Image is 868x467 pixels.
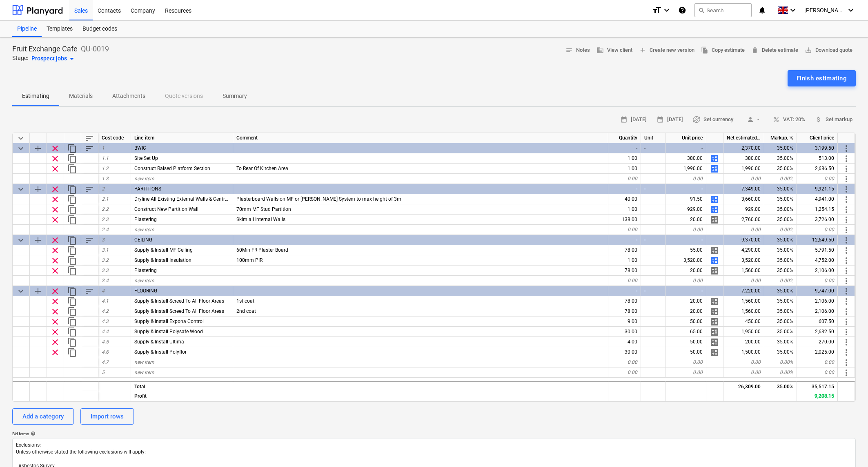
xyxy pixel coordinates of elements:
[50,246,60,255] span: Remove row
[608,235,641,245] div: -
[608,316,641,327] div: 9.00
[701,46,745,55] span: Copy estimate
[67,307,77,316] span: Duplicate row
[710,317,719,327] span: Manage detailed breakdown for the row
[596,46,632,55] span: View client
[841,276,851,286] span: More actions
[772,115,805,124] span: VAT: 20%
[841,317,851,327] span: More actions
[797,255,838,266] div: 4,752.00
[665,143,706,153] div: -
[665,245,706,255] div: 55.00
[565,46,573,54] span: notes
[694,3,752,17] button: Search
[764,143,797,153] div: 35.00%
[743,115,763,124] span: -
[665,255,706,266] div: 3,520.00
[723,235,764,245] div: 9,370.00
[67,337,77,347] span: Duplicate row
[764,225,797,235] div: 0.00%
[710,154,719,164] span: Manage detailed breakdown for the row
[764,133,797,143] div: Markup, %
[710,266,719,276] span: Manage detailed breakdown for the row
[67,54,77,64] span: arrow_drop_down
[665,174,706,184] div: 0.00
[16,235,26,245] span: Collapse category
[723,337,764,347] div: 200.00
[608,286,641,296] div: -
[723,276,764,286] div: 0.00
[751,46,798,55] span: Delete estimate
[841,144,851,153] span: More actions
[764,153,797,164] div: 35.00%
[841,256,851,266] span: More actions
[797,357,838,367] div: 0.00
[12,21,42,37] a: Pipeline
[797,174,838,184] div: 0.00
[608,133,641,143] div: Quantity
[797,347,838,357] div: 2,025.00
[723,174,764,184] div: 0.00
[665,357,706,367] div: 0.00
[710,337,719,347] span: Manage detailed breakdown for the row
[22,92,49,100] p: Estimating
[764,327,797,337] div: 35.00%
[764,286,797,296] div: 35.00%
[841,184,851,194] span: More actions
[788,5,798,15] i: keyboard_arrow_down
[710,327,719,337] span: Manage detailed breakdown for the row
[797,194,838,204] div: 4,941.00
[102,176,109,181] span: 1.3
[85,235,94,245] span: Sort rows within category
[653,113,686,126] button: [DATE]
[608,347,641,357] div: 30.00
[608,337,641,347] div: 4.00
[764,215,797,225] div: 35.00%
[723,225,764,235] div: 0.00
[764,296,797,306] div: 35.00%
[723,306,764,316] div: 1,560.00
[841,368,851,378] span: More actions
[608,306,641,316] div: 78.00
[67,164,77,174] span: Duplicate row
[841,347,851,357] span: More actions
[641,143,665,153] div: -
[797,164,838,174] div: 2,686.50
[134,155,158,161] span: Site Set Up
[812,113,856,126] button: Set markup
[617,113,650,126] button: [DATE]
[78,21,122,37] a: Budget codes
[67,347,77,357] span: Duplicate row
[665,306,706,316] div: 20.00
[593,44,636,57] button: View client
[693,115,733,124] span: Set currency
[797,367,838,378] div: 0.00
[815,116,822,123] span: attach_money
[85,133,94,143] span: Sort rows within table
[804,7,845,13] span: [PERSON_NAME]
[665,164,706,174] div: 1,990.00
[50,297,60,306] span: Remove row
[797,391,838,401] div: 9,208.15
[747,116,754,123] span: person
[608,276,641,286] div: 0.00
[710,347,719,357] span: Manage detailed breakdown for the row
[91,411,124,422] div: Import rows
[665,153,706,164] div: 380.00
[797,286,838,296] div: 9,747.00
[33,286,43,296] span: Add sub category to row
[665,367,706,378] div: 0.00
[723,296,764,306] div: 1,560.00
[665,184,706,194] div: -
[608,255,641,266] div: 1.00
[50,307,60,316] span: Remove row
[665,204,706,215] div: 929.00
[764,357,797,367] div: 0.00%
[797,316,838,327] div: 607.50
[797,296,838,306] div: 2,106.00
[102,166,109,171] span: 1.2
[841,266,851,276] span: More actions
[639,46,694,55] span: Create new version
